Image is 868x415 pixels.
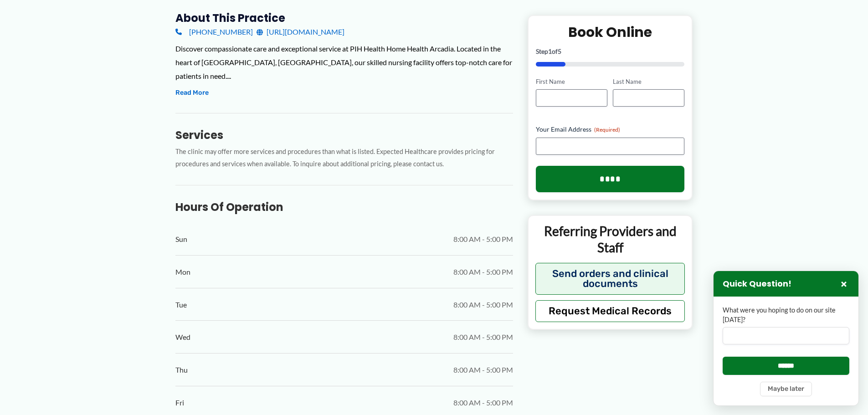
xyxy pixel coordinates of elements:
[453,265,513,279] span: 8:00 AM - 5:00 PM
[535,223,685,256] p: Referring Providers and Staff
[453,232,513,246] span: 8:00 AM - 5:00 PM
[175,330,190,344] span: Wed
[175,232,187,246] span: Sun
[723,279,791,289] h3: Quick Question!
[175,265,190,279] span: Mon
[175,87,209,98] button: Read More
[760,382,812,396] button: Maybe later
[536,48,685,54] p: Step of
[536,77,607,86] label: First Name
[175,11,513,25] h3: About this practice
[613,77,684,86] label: Last Name
[535,300,685,322] button: Request Medical Records
[453,298,513,312] span: 8:00 AM - 5:00 PM
[175,396,184,410] span: Fri
[838,278,849,289] button: Close
[453,396,513,410] span: 8:00 AM - 5:00 PM
[535,262,685,294] button: Send orders and clinical documents
[723,306,849,324] label: What were you hoping to do on our site [DATE]?
[175,298,187,312] span: Tue
[594,126,620,133] span: (Required)
[548,47,552,55] span: 1
[536,23,685,41] h2: Book Online
[175,25,253,39] a: [PHONE_NUMBER]
[175,128,513,142] h3: Services
[257,25,344,39] a: [URL][DOMAIN_NAME]
[175,42,513,82] div: Discover compassionate care and exceptional service at PIH Health Home Health Arcadia. Located in...
[453,363,513,377] span: 8:00 AM - 5:00 PM
[536,125,685,134] label: Your Email Address
[453,330,513,344] span: 8:00 AM - 5:00 PM
[175,363,188,377] span: Thu
[175,200,513,214] h3: Hours of Operation
[558,47,561,55] span: 5
[175,146,513,170] p: The clinic may offer more services and procedures than what is listed. Expected Healthcare provid...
